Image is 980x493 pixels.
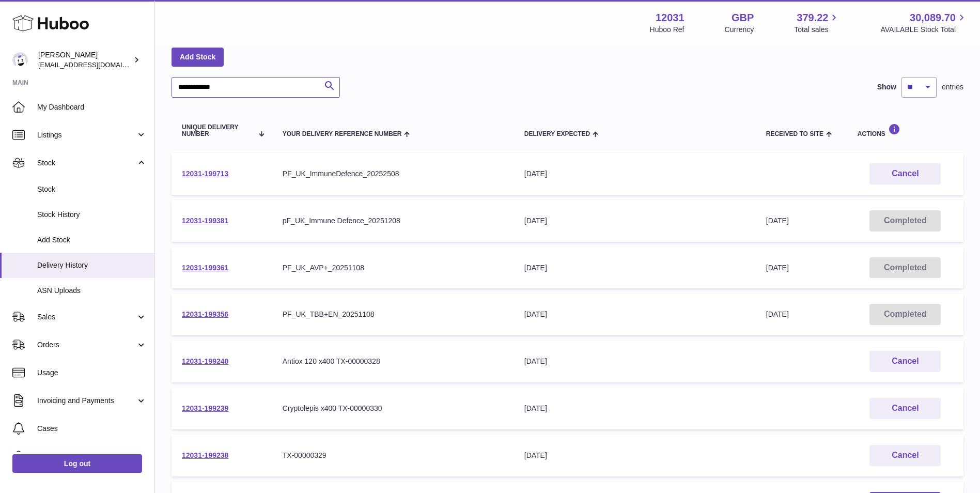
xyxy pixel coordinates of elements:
[858,124,953,137] div: Actions
[869,163,941,184] button: Cancel
[172,48,224,66] a: Add Stock
[877,82,896,92] label: Show
[283,131,402,137] span: Your Delivery Reference Number
[283,357,504,366] div: Antiox 120 x400 TX-00000328
[869,445,941,466] button: Cancel
[37,340,136,350] span: Orders
[766,131,823,137] span: Received to Site
[524,131,590,137] span: Delivery Expected
[283,310,504,319] div: PF_UK_TBB+EN_20251108
[766,264,789,272] span: [DATE]
[656,11,685,25] strong: 12031
[524,404,745,413] div: [DATE]
[766,310,789,318] span: [DATE]
[797,11,828,25] span: 379.22
[182,451,228,459] a: 12031-199238
[37,368,147,378] span: Usage
[182,170,228,178] a: 12031-199713
[880,11,968,35] a: 30,089.70 AVAILABLE Stock Total
[880,25,968,35] span: AVAILABLE Stock Total
[283,451,504,460] div: TX-00000329
[869,351,941,372] button: Cancel
[524,310,745,319] div: [DATE]
[524,169,745,179] div: [DATE]
[12,454,142,473] a: Log out
[910,11,956,25] span: 30,089.70
[182,404,228,412] a: 12031-199239
[37,286,147,296] span: ASN Uploads
[524,451,745,460] div: [DATE]
[869,398,941,419] button: Cancel
[182,217,228,225] a: 12031-199381
[37,396,136,406] span: Invoicing and Payments
[37,102,147,112] span: My Dashboard
[650,25,685,35] div: Huboo Ref
[283,263,504,273] div: PF_UK_AVP+_20251108
[794,25,840,35] span: Total sales
[182,357,228,365] a: 12031-199240
[37,260,147,270] span: Delivery History
[283,169,504,179] div: PF_UK_ImmuneDefence_20252508
[182,124,253,137] span: Unique Delivery Number
[38,50,131,70] div: [PERSON_NAME]
[766,217,789,225] span: [DATE]
[794,11,840,35] a: 379.22 Total sales
[942,82,963,92] span: entries
[37,130,136,140] span: Listings
[524,357,745,366] div: [DATE]
[12,52,28,68] img: internalAdmin-12031@internal.huboo.com
[38,60,152,69] span: [EMAIL_ADDRESS][DOMAIN_NAME]
[725,25,754,35] div: Currency
[283,216,504,226] div: pF_UK_Immune Defence_20251208
[37,210,147,220] span: Stock History
[283,404,504,413] div: Cryptolepis x400 TX-00000330
[37,184,147,194] span: Stock
[182,264,228,272] a: 12031-199361
[37,424,147,434] span: Cases
[182,310,228,318] a: 12031-199356
[37,158,136,168] span: Stock
[524,263,745,273] div: [DATE]
[524,216,745,226] div: [DATE]
[37,312,136,322] span: Sales
[732,11,754,25] strong: GBP
[37,235,147,245] span: Add Stock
